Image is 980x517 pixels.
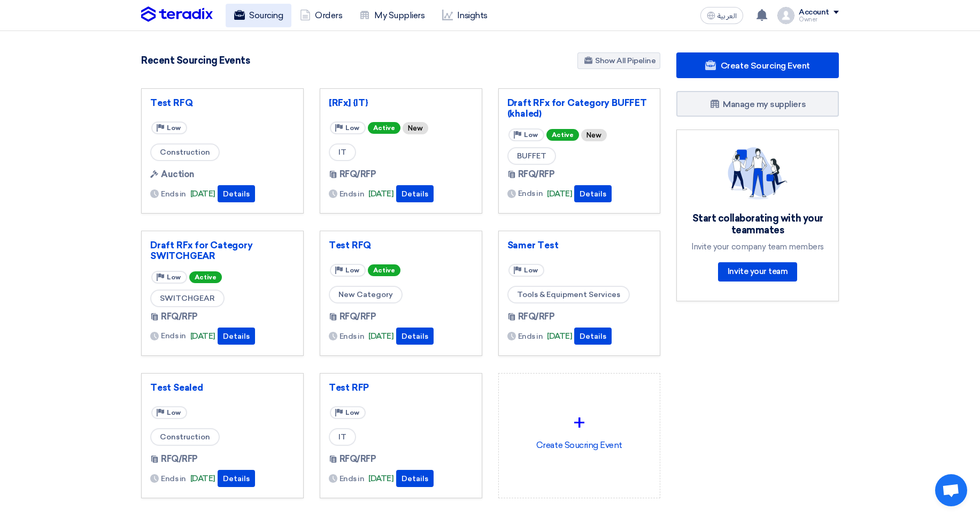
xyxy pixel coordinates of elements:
button: Details [396,328,434,345]
span: SWITCHGEAR [150,290,225,307]
span: Low [167,124,181,132]
span: Active [368,122,400,134]
span: Low [345,124,359,132]
span: Low [167,273,181,281]
div: Start collaborating with your teammates [690,212,825,237]
a: Test RFP [329,382,473,393]
button: Details [218,328,255,345]
h4: Recent Sourcing Events [141,55,250,66]
img: Teradix logo [141,6,213,22]
div: + [507,407,652,439]
span: New Category [329,286,403,303]
span: [DATE] [190,473,215,485]
a: My Suppliers [351,4,433,27]
a: Draft RFx for Category SWITCHGEAR [150,240,295,261]
button: Details [218,470,255,487]
button: Details [574,328,612,345]
button: Details [218,185,255,202]
span: Active [368,264,400,276]
span: [DATE] [190,188,215,200]
div: New [403,122,428,134]
span: Ends in [518,188,543,199]
a: Draft RFx for Category BUFFET (khaled) [507,97,652,119]
span: [DATE] [547,330,572,343]
span: BUFFET [507,147,556,165]
button: Details [396,185,434,202]
span: IT [329,143,356,161]
div: Account [799,8,829,17]
span: RFQ/RFP [339,453,376,466]
span: [DATE] [547,188,572,200]
span: Low [345,267,359,274]
a: Orders [291,4,351,27]
a: Manage my suppliers [676,91,839,117]
span: Ends in [161,188,186,200]
button: Details [574,185,612,202]
span: [DATE] [368,473,393,485]
span: Auction [161,168,194,181]
span: RFQ/RFP [161,453,198,466]
span: Construction [150,143,220,161]
span: Low [167,409,181,416]
span: العربية [717,12,737,20]
span: [DATE] [368,188,393,200]
a: Show All Pipeline [577,52,660,69]
a: Test Sealed [150,382,295,393]
div: Open chat [935,474,967,506]
span: Low [345,409,359,416]
span: RFQ/RFP [161,310,198,323]
span: RFQ/RFP [339,310,376,323]
a: Test RFQ [150,97,295,108]
div: Invite your company team members [690,242,825,252]
span: Ends in [161,473,186,484]
span: RFQ/RFP [518,310,555,323]
span: Ends in [161,330,186,341]
div: Owner [799,17,839,22]
div: New [581,129,607,141]
a: Test RFQ [329,240,473,250]
span: Construction [150,428,220,446]
a: Invite your team [718,262,797,282]
img: profile_test.png [777,7,794,24]
span: Low [524,131,538,139]
span: Ends in [339,331,365,342]
span: Create Sourcing Event [721,60,810,71]
button: العربية [700,7,743,24]
span: [DATE] [190,330,215,343]
img: invite_your_team.svg [728,147,788,200]
span: [DATE] [368,330,393,343]
a: Sourcing [226,4,291,27]
a: Insights [434,4,496,27]
span: Ends in [518,331,543,342]
a: Samer Test [507,240,652,250]
span: RFQ/RFP [518,168,555,181]
span: Ends in [339,473,365,484]
button: Details [396,470,434,487]
span: Active [546,129,579,141]
span: Tools & Equipment Services [507,286,630,303]
span: IT [329,428,356,446]
a: [RFx] {IT} [329,97,473,108]
div: Create Soucring Event [507,382,652,476]
span: Active [189,271,222,283]
span: Ends in [339,188,365,200]
span: Low [524,267,538,274]
span: RFQ/RFP [339,168,376,181]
